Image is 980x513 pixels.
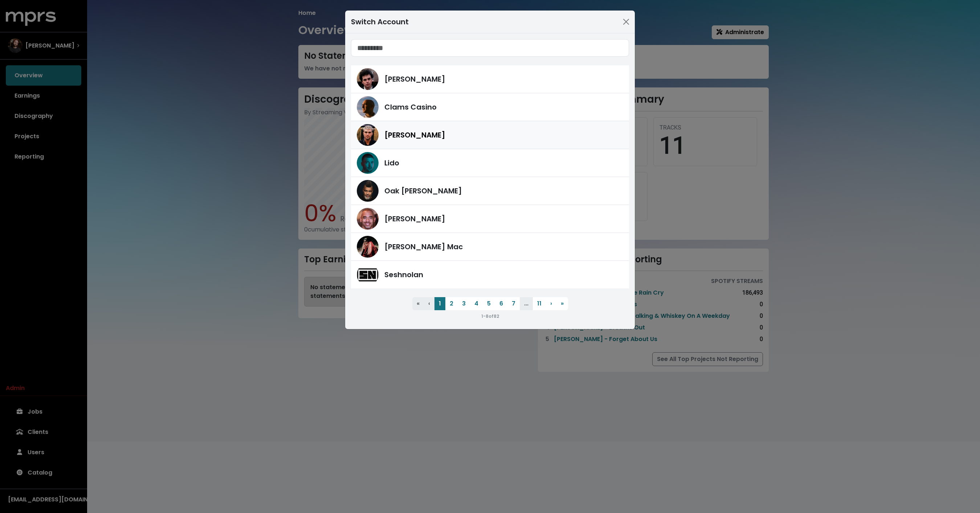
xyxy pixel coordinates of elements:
span: › [550,299,552,308]
img: Harvey Mason Jr [357,208,379,230]
a: LidoLido [351,149,629,177]
span: Oak [PERSON_NAME] [384,185,462,196]
a: Oak FelderOak [PERSON_NAME] [351,177,629,205]
a: Keegan Mac[PERSON_NAME] Mac [351,233,629,261]
span: [PERSON_NAME] [384,213,445,224]
img: James Ford [357,68,379,90]
img: Fred Gibson [357,124,379,146]
button: Close [620,16,632,28]
button: 5 [483,297,495,310]
img: Clams Casino [357,96,379,118]
a: SeshnolanSeshnolan [351,261,629,288]
button: 11 [533,297,546,310]
span: [PERSON_NAME] [384,74,445,85]
button: 2 [445,297,458,310]
span: [PERSON_NAME] [384,130,445,140]
img: Lido [357,152,379,174]
a: Fred Gibson[PERSON_NAME] [351,121,629,149]
img: Oak Felder [357,180,379,202]
button: 3 [458,297,470,310]
button: 6 [495,297,507,310]
a: Harvey Mason Jr[PERSON_NAME] [351,205,629,233]
button: 4 [470,297,483,310]
a: James Ford[PERSON_NAME] [351,65,629,93]
div: Switch Account [351,16,409,27]
small: 1 - 8 of 82 [481,313,499,319]
img: Seshnolan [357,264,379,286]
span: Seshnolan [384,269,423,280]
a: Clams CasinoClams Casino [351,93,629,121]
span: Clams Casino [384,102,437,112]
img: Keegan Mac [357,236,379,258]
span: Lido [384,157,399,168]
button: 7 [507,297,520,310]
span: » [561,299,564,308]
button: 1 [434,297,445,310]
input: Search accounts [351,39,629,57]
span: [PERSON_NAME] Mac [384,241,463,252]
